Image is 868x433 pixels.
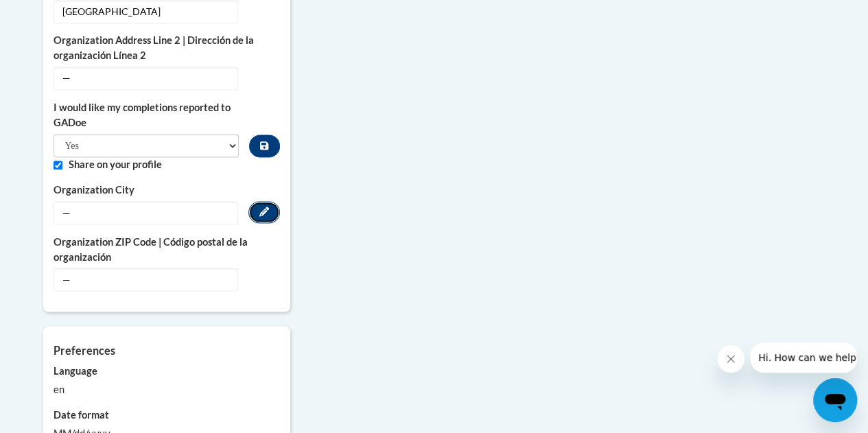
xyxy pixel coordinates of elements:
h5: Preferences [54,343,280,356]
span: — [54,67,238,90]
label: Organization ZIP Code | Código postal de la organización [54,234,280,264]
span: — [54,201,238,224]
span: Hi. How can we help? [8,10,111,21]
iframe: Button to launch messaging window [813,378,857,422]
label: Date format [54,407,280,422]
label: Share on your profile [69,157,280,172]
iframe: Message from company [750,342,857,373]
div: en [54,382,280,397]
label: I would like my completions reported to GADoe [54,100,239,130]
label: Language [54,363,280,378]
label: Organization Address Line 2 | Dirección de la organización Línea 2 [54,33,280,63]
iframe: Close message [717,345,744,373]
span: — [54,268,238,291]
label: Organization City [54,183,280,198]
